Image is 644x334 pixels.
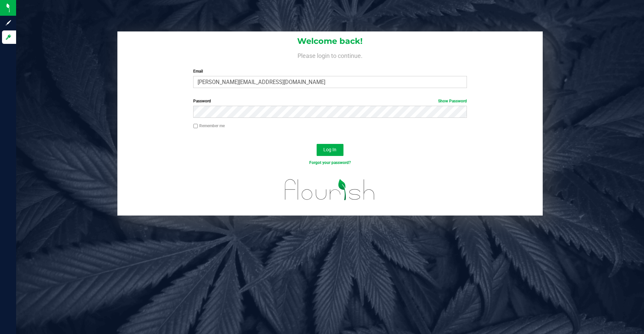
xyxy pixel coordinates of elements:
[5,19,12,26] inline-svg: Sign up
[438,99,467,103] a: Show Password
[193,68,467,74] label: Email
[5,34,12,40] inline-svg: Log in
[117,51,543,59] h4: Please login to continue.
[309,160,351,165] a: Forgot your password?
[193,124,198,129] input: Remember me
[277,173,383,207] img: flourish_logo.svg
[193,99,211,103] span: Password
[317,144,343,156] button: Log In
[323,147,336,152] span: Log In
[117,37,543,46] h1: Welcome back!
[193,123,225,129] label: Remember me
